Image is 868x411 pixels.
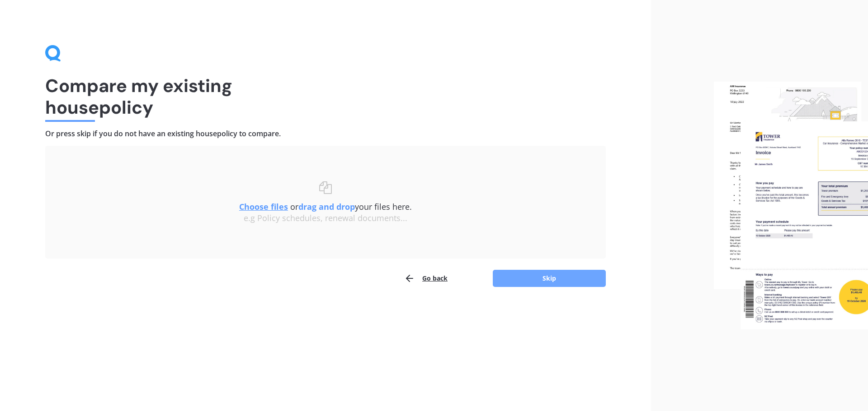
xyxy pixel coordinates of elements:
[63,213,588,223] div: e.g Policy schedules, renewal documents...
[714,82,868,330] img: files.webp
[45,75,606,118] h1: Compare my existing house policy
[239,201,288,212] u: Choose files
[404,269,448,287] button: Go back
[298,201,355,212] b: drag and drop
[493,270,606,287] button: Skip
[239,201,412,212] span: or your files here.
[45,129,606,139] h4: Or press skip if you do not have an existing house policy to compare.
